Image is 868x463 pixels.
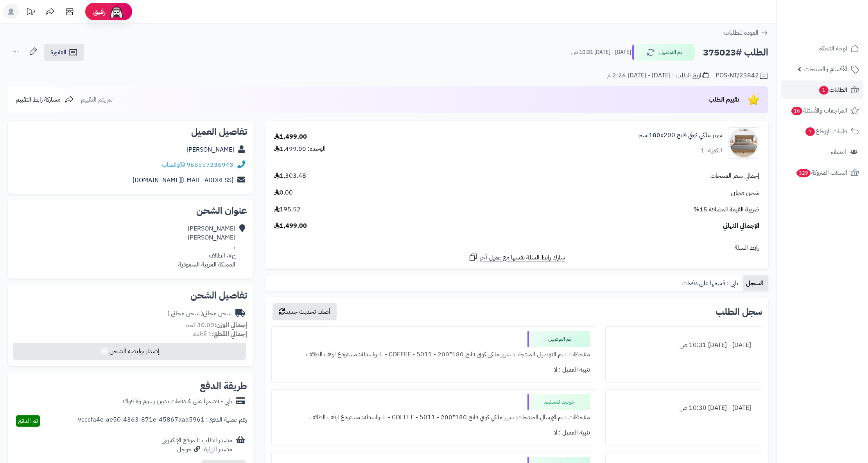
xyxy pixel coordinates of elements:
[13,343,246,360] button: إصدار بوليصة الشحن
[796,169,811,177] span: 329
[167,309,203,318] span: ( شحن مجاني )
[109,4,124,20] img: ai-face.png
[274,172,306,181] span: 1,303.48
[679,275,743,291] a: تابي : قسمها على دفعات
[703,45,768,61] h2: الطلب #375023
[728,127,759,159] img: 1743078669-110101050031-90x90.jpg
[632,44,695,61] button: تم التوصيل
[701,146,722,155] div: الكمية: 1
[781,122,863,141] a: طلبات الإرجاع1
[268,243,765,252] div: رابط السلة
[743,275,768,291] a: السجل
[14,291,247,300] h2: تفاصيل الشحن
[185,320,247,330] small: 30.00 كجم
[527,394,590,410] div: خرجت للتسليم
[724,28,768,38] a: العودة للطلبات
[694,205,759,214] span: ضريبة القيمة المضافة 15%
[805,126,847,137] span: طلبات الإرجاع
[93,7,106,16] span: رفيق
[819,86,829,95] span: 1
[716,71,768,80] div: POS-NT/23842
[81,95,113,104] span: لم يتم التقييم
[781,80,863,99] a: الطلبات1
[133,175,233,185] a: [EMAIL_ADDRESS][DOMAIN_NAME]
[162,160,185,170] a: واتساب
[14,127,247,136] h2: تفاصيل العميل
[21,4,40,21] a: تحديثات المنصة
[791,105,847,116] span: المراجعات والأسئلة
[50,48,66,57] span: الفاتورة
[14,206,247,215] h2: عنوان الشحن
[200,381,247,391] h2: طريقة الدفع
[716,307,762,316] h3: سجل الطلب
[818,84,847,95] span: الطلبات
[708,95,739,104] span: تقييم الطلب
[16,95,61,104] span: مشاركة رابط التقييم
[480,253,565,262] span: شارك رابط السلة نفسها مع عميل آخر
[276,425,590,440] div: تنبيه العميل : لا
[44,44,84,61] a: الفاتورة
[161,436,232,454] div: مصدر الطلب :الموقع الإلكتروني
[274,145,326,154] div: الوحدة: 1,499.00
[276,347,590,362] div: ملاحظات : تم التوصيل المنتجات: سرير ملكي كوفي فاتح 180*200 - L - COFFEE - 5011 بواسطة: مستودع ارف...
[178,224,235,269] div: [PERSON_NAME] [PERSON_NAME] ، ج٧، الطائف المملكة العربية السعودية
[18,416,38,425] span: تم الدفع
[161,445,232,454] div: مصدر الزيارة: جوجل
[276,410,590,425] div: ملاحظات : تم الإرسال المنتجات: سرير ملكي كوفي فاتح 180*200 - L - COFFEE - 5011 بواسطة: مستودع ارف...
[781,101,863,120] a: المراجعات والأسئلة16
[818,43,847,54] span: لوحة التحكم
[187,145,234,154] a: [PERSON_NAME]
[607,71,708,80] div: تاريخ الطلب : [DATE] - [DATE] 2:26 م
[781,163,863,182] a: السلات المتروكة329
[16,95,74,104] a: مشاركة رابط التقييم
[77,415,247,427] div: رقم عملية الدفع : 9cccfa4e-ae50-4363-871e-45867aaa5961
[187,160,233,170] a: 966557236943
[831,147,846,157] span: العملاء
[710,172,759,181] span: إجمالي سعر المنتجات
[805,127,815,136] span: 1
[167,309,231,318] div: شحن مجاني
[638,131,722,140] a: سرير ملكي كوفي فاتح 180x200 سم
[274,132,307,141] div: 1,499.00
[212,329,247,339] strong: إجمالي القطع:
[214,320,247,330] strong: إجمالي الوزن:
[274,205,301,214] span: 195.52
[273,303,337,320] button: أضف تحديث جديد
[791,107,802,115] span: 16
[610,338,757,353] div: [DATE] - [DATE] 10:31 ص
[723,222,759,231] span: الإجمالي النهائي
[610,400,757,416] div: [DATE] - [DATE] 10:30 ص
[122,397,232,406] div: تابي - قسّمها على 4 دفعات بدون رسوم ولا فوائد
[796,167,847,178] span: السلات المتروكة
[724,28,759,38] span: العودة للطلبات
[527,331,590,347] div: تم التوصيل
[804,64,847,75] span: الأقسام والمنتجات
[274,188,293,197] span: 0.00
[468,252,565,262] a: شارك رابط السلة نفسها مع عميل آخر
[731,188,759,197] span: شحن مجاني
[274,222,307,231] span: 1,499.00
[571,48,631,56] small: [DATE] - [DATE] 10:31 ص
[781,143,863,161] a: العملاء
[193,329,247,339] small: 1 قطعة
[276,362,590,377] div: تنبيه العميل : لا
[781,39,863,58] a: لوحة التحكم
